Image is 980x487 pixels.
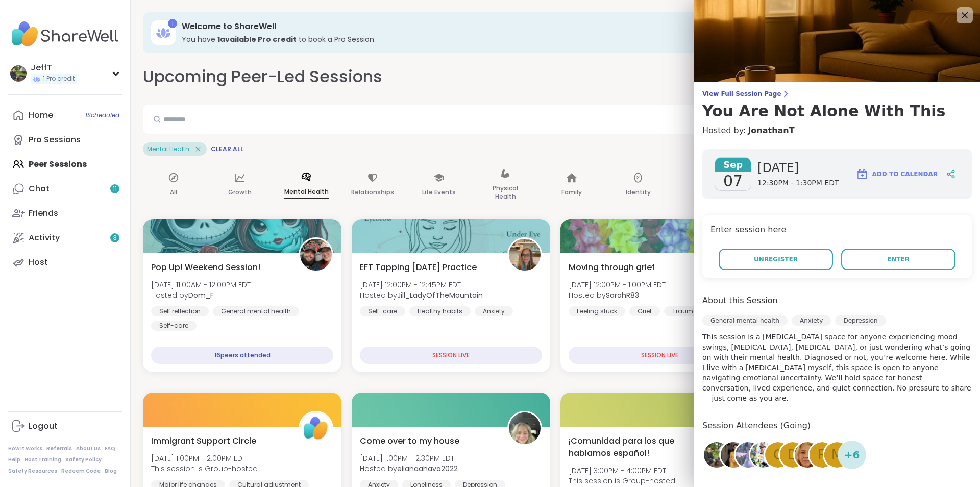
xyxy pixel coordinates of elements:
[764,441,792,469] a: C
[702,90,972,120] a: View Full Session PageYou Are Not Alone With This
[702,332,972,403] p: This session is a [MEDICAL_DATA] space for anyone experiencing mood swings, [MEDICAL_DATA], [MEDI...
[151,453,258,464] span: [DATE] 1:00PM - 2:00PM EDT
[844,447,860,462] span: + 6
[719,441,748,469] a: mrsperozek43
[29,257,48,268] div: Host
[217,34,297,44] b: 1 available Pro credit
[710,224,964,238] h4: Enter session here
[8,128,122,152] a: Pro Sessions
[569,290,666,300] span: Hosted by
[664,306,706,316] div: Trauma
[29,208,58,219] div: Friends
[702,102,972,120] h3: You Are Not Alone With This
[228,186,252,199] p: Growth
[360,347,542,364] div: SESSION LIVE
[29,421,58,432] div: Logout
[360,464,458,474] span: Hosted by
[360,290,483,300] span: Hosted by
[569,476,675,486] span: This session is Group-hosted
[757,160,839,176] span: [DATE]
[188,290,214,300] b: Dom_F
[831,445,843,465] span: m
[569,466,675,476] span: [DATE] 3:00PM - 4:00PM EDT
[213,306,299,316] div: General mental health
[76,445,101,452] a: About Us
[569,280,666,290] span: [DATE] 12:00PM - 1:00PM EDT
[483,182,528,203] p: Physical Health
[792,315,831,326] div: Anxiety
[360,280,483,290] span: [DATE] 12:00PM - 12:45PM EDT
[778,441,807,469] a: D
[8,414,122,439] a: Logout
[606,290,639,300] b: SarahR83
[793,441,822,469] a: laurenpieters
[750,442,776,468] img: Jessiegirl0719
[61,468,101,475] a: Redeem Code
[360,435,459,447] span: Come over to my house
[151,280,251,290] span: [DATE] 11:00AM - 12:00PM EDT
[823,441,851,469] a: m
[182,34,953,44] h3: You have to book a Pro Session.
[887,255,910,264] span: Enter
[147,145,189,153] span: Mental Health
[8,16,122,52] img: ShareWell Nav Logo
[749,441,777,469] a: Jessiegirl0719
[31,62,77,74] div: JeffT
[8,226,122,250] a: Activity3
[151,435,256,447] span: Immigrant Support Circle
[360,306,405,316] div: Self-care
[719,249,833,270] button: Unregister
[704,442,729,468] img: JeffT
[569,261,655,274] span: Moving through grief
[300,412,332,444] img: ShareWell
[475,306,513,316] div: Anxiety
[8,177,122,201] a: Chat11
[734,441,763,469] a: lyssa
[629,306,660,316] div: Grief
[509,412,541,444] img: elianaahava2022
[702,125,972,137] h4: Hosted by:
[151,306,209,316] div: Self reflection
[143,65,382,88] h2: Upcoming Peer-Led Sessions
[29,134,81,145] div: Pro Sessions
[397,290,483,300] b: Jill_LadyOfTheMountain
[626,186,651,199] p: Identity
[113,234,117,242] span: 3
[65,456,102,464] a: Safety Policy
[43,75,75,83] span: 1 Pro credit
[105,468,117,475] a: Blog
[569,306,625,316] div: Feeling stuck
[151,290,251,300] span: Hosted by
[8,456,20,464] a: Help
[773,445,782,465] span: C
[351,186,394,199] p: Relationships
[170,186,177,199] p: All
[702,420,972,434] h4: Session Attendees (Going)
[754,255,798,264] span: Unregister
[151,321,197,331] div: Self-care
[284,186,329,199] p: Mental Health
[8,445,42,452] a: How It Works
[835,315,886,326] div: Depression
[360,453,458,464] span: [DATE] 1:00PM - 2:30PM EDT
[736,442,761,468] img: lyssa
[841,249,955,270] button: Enter
[182,21,953,32] h3: Welcome to ShareWell
[46,445,72,452] a: Referrals
[757,178,839,188] span: 12:30PM - 1:30PM EDT
[561,186,582,199] p: Family
[851,162,942,186] button: Add to Calendar
[29,110,53,121] div: Home
[397,464,458,474] b: elianaahava2022
[702,441,731,469] a: JeffT
[10,65,27,82] img: JeffT
[8,103,122,128] a: Home1Scheduled
[85,111,119,119] span: 1 Scheduled
[715,158,751,172] span: Sep
[409,306,471,316] div: Healthy habits
[856,168,868,180] img: ShareWell Logomark
[300,239,332,271] img: Dom_F
[105,445,115,452] a: FAQ
[569,435,705,459] span: ¡Comunidad para los que hablamos español!
[788,445,798,465] span: D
